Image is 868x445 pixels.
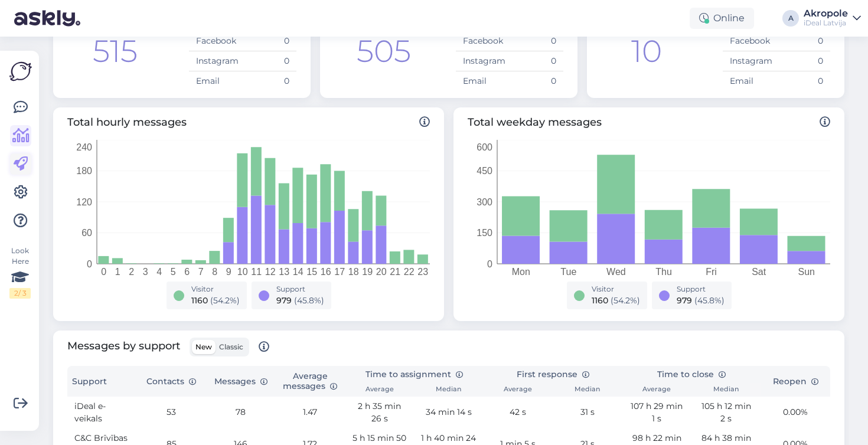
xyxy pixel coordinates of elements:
tspan: 450 [477,166,492,176]
img: Askly Logo [9,60,32,83]
td: 0 [510,31,563,51]
div: A [782,10,799,27]
tspan: 10 [237,267,248,277]
td: 2 h 35 min 26 s [345,397,414,428]
th: Median [691,383,761,397]
th: Average [345,383,414,397]
tspan: 60 [81,228,92,238]
td: 0.00% [761,397,830,428]
tspan: 9 [226,267,231,277]
tspan: 11 [251,267,262,277]
td: Email [456,71,510,91]
a: AkropoleiDeal Latvija [804,9,861,28]
tspan: Tue [560,267,576,277]
td: Facebook [456,31,510,51]
span: ( 45.8 %) [294,295,324,306]
tspan: 1 [115,267,120,277]
tspan: 12 [265,267,276,277]
tspan: 23 [417,267,428,277]
tspan: Mon [512,267,530,277]
th: Time to assignment [345,366,484,383]
div: Look Here [9,246,31,299]
tspan: Thu [655,267,672,277]
tspan: 600 [477,142,492,152]
tspan: 18 [348,267,359,277]
tspan: 16 [321,267,331,277]
td: 53 [136,397,205,428]
tspan: 15 [306,267,317,277]
td: Email [723,71,776,91]
th: Average messages [275,366,344,397]
div: 2 / 3 [9,288,31,299]
tspan: 180 [76,166,92,176]
div: 505 [357,28,411,74]
th: Median [414,383,483,397]
td: 31 s [553,397,622,428]
div: Support [677,284,725,295]
td: 0 [776,31,830,51]
span: ( 54.2 %) [611,295,640,306]
td: 34 min 14 s [414,397,483,428]
td: 105 h 12 min 2 s [691,397,761,428]
td: 0 [243,31,296,51]
tspan: 4 [156,267,162,277]
div: Visitor [191,284,240,295]
tspan: Fri [706,267,717,277]
td: 0 [510,51,563,71]
td: 42 s [484,397,553,428]
th: First response [484,366,622,383]
td: 107 h 29 min 1 s [622,397,691,428]
span: ( 45.8 %) [694,295,725,306]
div: iDeal Latvija [804,18,848,28]
tspan: 0 [101,267,106,277]
tspan: 7 [198,267,204,277]
div: Akropole [804,9,848,18]
tspan: Sun [798,267,814,277]
td: 1.47 [275,397,344,428]
span: Total hourly messages [67,114,430,130]
tspan: 6 [184,267,190,277]
th: Support [67,366,136,397]
tspan: 14 [293,267,304,277]
span: Classic [219,342,243,351]
span: 979 [276,295,292,306]
span: Total weekday messages [468,114,830,130]
td: 0 [243,71,296,91]
tspan: 120 [76,197,92,207]
th: Reopen [761,366,830,397]
th: Average [622,383,691,397]
span: ( 54.2 %) [210,295,240,306]
td: Facebook [189,31,243,51]
div: 515 [93,28,138,74]
td: Facebook [723,31,776,51]
td: 0 [510,71,563,91]
span: 979 [677,295,692,306]
td: 0 [243,51,296,71]
td: Instagram [456,51,510,71]
div: Online [690,8,754,29]
tspan: 13 [279,267,289,277]
tspan: 21 [390,267,400,277]
th: Average [484,383,553,397]
span: 1160 [191,295,208,306]
tspan: 240 [76,142,92,152]
tspan: 5 [171,267,176,277]
td: 0 [776,71,830,91]
tspan: 17 [334,267,345,277]
span: Messages by support [67,338,269,356]
td: Instagram [723,51,776,71]
th: Median [553,383,622,397]
tspan: 150 [477,228,492,238]
tspan: 3 [143,267,148,277]
tspan: 300 [477,197,492,207]
span: 1160 [592,295,608,306]
tspan: 0 [87,259,92,269]
td: Instagram [189,51,243,71]
tspan: Sat [752,267,766,277]
span: New [195,342,212,351]
td: iDeal e-veikals [67,397,136,428]
th: Messages [206,366,275,397]
tspan: 2 [129,267,134,277]
div: 10 [631,28,662,74]
tspan: 20 [376,267,387,277]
